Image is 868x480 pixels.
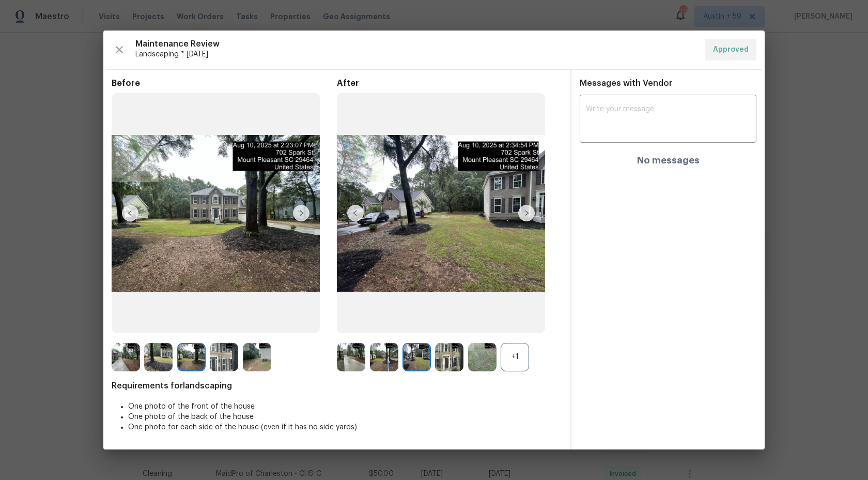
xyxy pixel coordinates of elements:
div: +1 [501,343,529,371]
span: Landscaping * [DATE] [135,49,696,59]
span: Before [112,78,337,88]
img: left-chevron-button-url [122,205,138,221]
h4: No messages [637,155,700,166]
span: Requirements for landscaping [112,381,562,391]
img: left-chevron-button-url [347,205,364,221]
img: right-chevron-button-url [293,205,309,221]
li: One photo of the front of the house [128,401,562,412]
img: right-chevron-button-url [518,205,535,221]
span: After [337,78,562,88]
li: One photo of the back of the house [128,412,562,422]
span: Messages with Vendor [580,79,672,87]
span: Maintenance Review [135,39,696,49]
li: One photo for each side of the house (even if it has no side yards) [128,422,562,432]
